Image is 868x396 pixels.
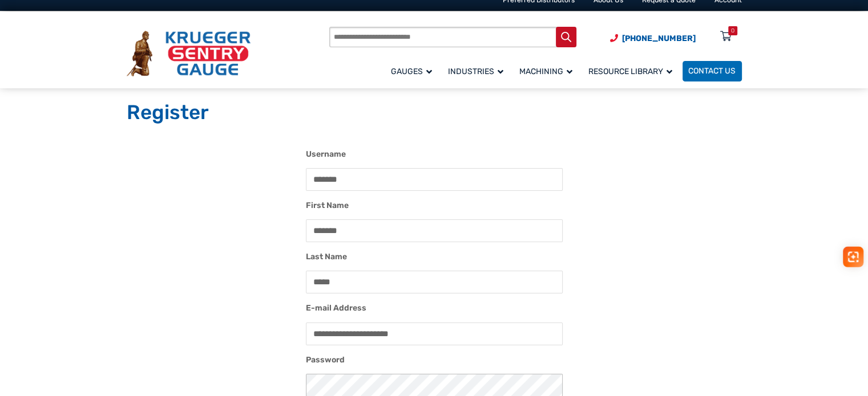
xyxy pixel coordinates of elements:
a: Industries [442,59,514,83]
span: Industries [448,67,503,76]
img: Krueger Sentry Gauge [127,31,251,76]
a: Contact Us [683,61,742,81]
label: Username [306,148,346,161]
label: Last Name [306,251,347,263]
a: Phone Number (920) 434-8860 [610,32,696,44]
span: Contact Us [688,67,736,76]
a: Machining [514,59,583,83]
span: [PHONE_NUMBER] [622,34,696,43]
label: E-mail Address [306,302,366,315]
h1: Register [127,100,742,125]
span: Machining [519,67,572,76]
span: Resource Library [588,67,672,76]
label: Password [306,354,345,366]
span: Gauges [391,67,432,76]
a: Resource Library [583,59,683,83]
a: Gauges [385,59,442,83]
div: 0 [731,26,734,35]
label: First Name [306,199,349,212]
